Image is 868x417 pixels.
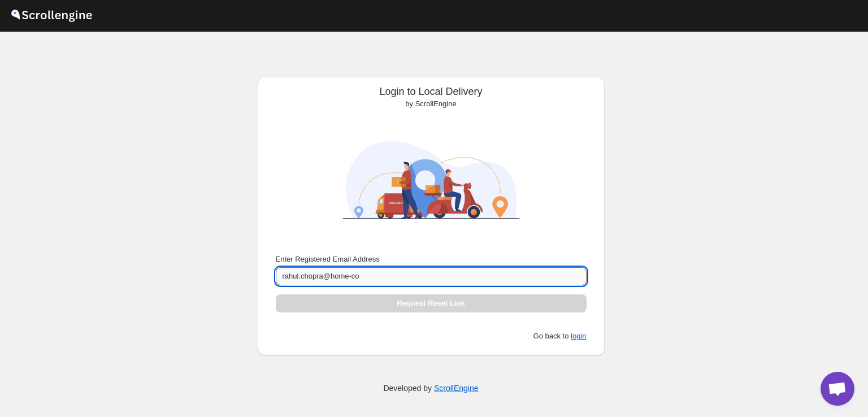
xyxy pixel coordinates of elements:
[434,384,479,393] a: ScrollEngine
[571,332,586,340] button: login
[405,99,456,108] span: by ScrollEngine
[267,86,596,110] div: Login to Local Delivery
[332,114,530,246] img: ScrollEngine
[821,372,854,406] div: Open chat
[383,383,478,394] p: Developed by
[276,255,380,263] span: Enter Registered Email Address
[276,331,587,342] p: Go back to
